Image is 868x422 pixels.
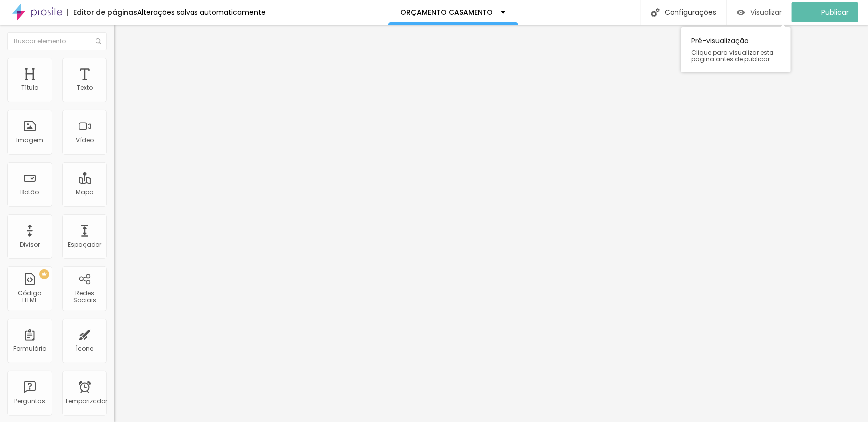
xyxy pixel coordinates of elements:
font: Imagem [16,136,43,144]
font: Texto [77,84,93,92]
font: Mapa [76,188,94,196]
font: Publicar [821,7,849,17]
img: Ícone [96,38,101,44]
font: Código HTML [18,289,42,304]
font: Temporizador [65,397,107,405]
font: Redes Sociais [73,289,96,304]
font: Vídeo [76,136,94,144]
font: Configurações [665,7,716,17]
img: Ícone [651,8,660,17]
font: ORÇAMENTO CASAMENTO [401,7,493,17]
font: Editor de páginas [73,7,137,17]
input: Buscar elemento [7,32,107,50]
button: Publicar [792,2,858,22]
iframe: Editor [114,25,868,422]
button: Visualizar [727,2,792,22]
font: Ícone [76,344,94,353]
font: Formulário [13,344,46,353]
font: Pré-visualização [691,36,749,46]
font: Perguntas [14,397,45,405]
font: Botão [21,188,39,196]
font: Título [21,84,38,92]
font: Visualizar [750,7,782,17]
font: Alterações salvas automaticamente [137,7,266,17]
font: Clique para visualizar esta página antes de publicar. [691,48,773,63]
font: Espaçador [68,240,101,249]
font: Divisor [20,240,40,249]
img: view-1.svg [737,8,745,17]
